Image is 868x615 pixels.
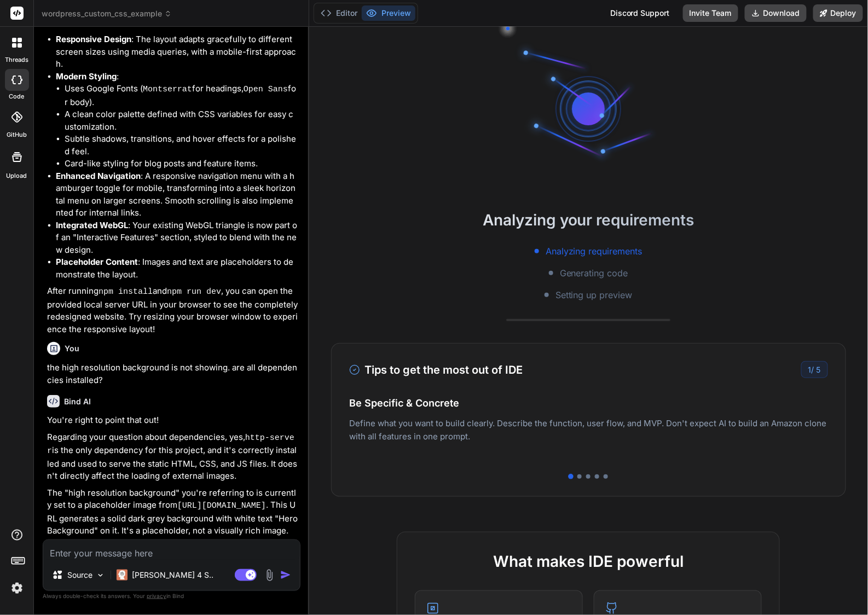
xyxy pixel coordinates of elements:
img: settings [8,579,26,597]
button: Download [745,4,807,22]
code: Montserrat [143,85,192,94]
li: : The layout adapts gracefully to different screen sizes using media queries, with a mobile-first... [56,33,298,71]
button: Editor [316,5,362,21]
p: You're right to point that out! [47,414,298,427]
label: code [9,92,25,101]
li: : [56,71,298,170]
strong: Responsive Design [56,34,131,44]
img: icon [280,570,291,581]
p: the high resolution background is not showing. are all dependencies installed? [47,362,298,386]
img: attachment [263,569,276,582]
p: [PERSON_NAME] 4 S.. [132,570,213,581]
div: Discord Support [604,4,676,22]
li: : Your existing WebGL triangle is now part of an "Interactive Features" section, styled to blend ... [56,219,298,257]
button: Preview [362,5,415,21]
span: 5 [817,365,821,374]
span: Generating code [560,266,628,280]
label: Upload [7,171,27,181]
button: Deploy [813,4,863,22]
code: npm install [99,287,153,297]
label: GitHub [7,130,27,140]
li: : Images and text are placeholders to demonstrate the layout. [56,256,298,281]
p: After running and , you can open the provided local server URL in your browser to see the complet... [47,285,298,335]
h3: Tips to get the most out of IDE [349,362,523,378]
strong: Modern Styling [56,71,117,82]
li: Uses Google Fonts ( for headings, for body). [65,83,298,108]
li: : A responsive navigation menu with a hamburger toggle for mobile, transforming into a sleek hori... [56,170,298,219]
code: npm run dev [167,287,221,297]
li: Subtle shadows, transitions, and hover effects for a polished feel. [65,133,298,158]
strong: Integrated WebGL [56,220,128,230]
h6: Bind AI [64,396,91,407]
span: wordpress_custom_css_example [42,8,172,19]
img: Claude 4 Sonnet [117,570,128,581]
li: A clean color palette defined with CSS variables for easy customization. [65,108,298,133]
span: Setting up preview [555,288,633,301]
h2: Analyzing your requirements [309,208,868,231]
p: Always double-check its answers. Your in Bind [43,591,300,601]
p: Source [67,570,92,581]
label: threads [5,55,28,65]
p: Regarding your question about dependencies, yes, is the only dependency for this project, and it'... [47,431,298,483]
strong: Placeholder Content [56,257,138,267]
span: privacy [147,593,166,599]
div: / [801,361,828,378]
p: The "high resolution background" you're referring to is currently set to a placeholder image from... [47,487,298,537]
h2: What makes IDE powerful [415,550,762,573]
strong: Enhanced Navigation [56,171,141,181]
h6: You [65,343,79,354]
li: Card-like styling for blog posts and feature items. [65,158,298,170]
code: [URL][DOMAIN_NAME] [177,501,266,510]
code: Open Sans [244,85,288,94]
span: Analyzing requirements [546,245,643,258]
button: Invite Team [683,4,738,22]
h4: Be Specific & Concrete [349,396,828,410]
img: Pick Models [96,571,105,580]
span: 1 [808,365,812,374]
